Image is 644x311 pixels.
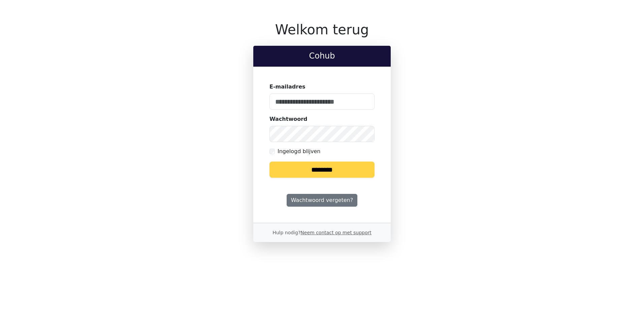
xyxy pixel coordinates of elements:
label: Ingelogd blijven [278,147,320,155]
h1: Welkom terug [253,22,391,38]
h2: Cohub [259,51,385,61]
a: Wachtwoord vergeten? [287,194,357,207]
a: Neem contact op met support [300,230,371,235]
label: Wachtwoord [269,115,308,123]
small: Hulp nodig? [272,230,372,235]
label: E-mailadres [269,83,305,91]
